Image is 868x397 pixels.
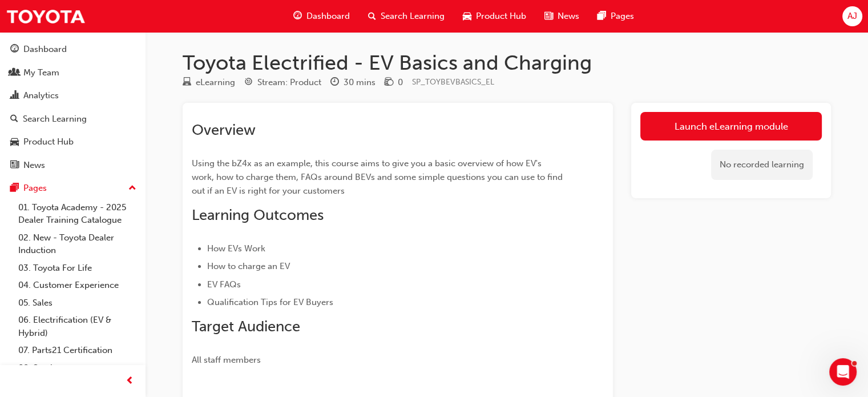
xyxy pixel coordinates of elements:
[207,261,290,271] span: How to charge an EV
[558,10,579,23] span: News
[5,155,141,176] a: News
[611,10,634,23] span: Pages
[23,135,74,149] div: Product Hub
[10,137,19,147] span: car-icon
[5,131,141,153] a: Product Hub
[5,109,141,130] a: Search Learning
[183,50,831,75] h1: Toyota Electrified - EV Basics and Charging
[829,358,857,386] iframe: Intercom live chat
[5,178,141,199] button: Pages
[10,114,18,125] span: search-icon
[385,78,393,88] span: money-icon
[183,78,191,88] span: learningResourceType_ELEARNING-icon
[588,5,643,28] a: pages-iconPages
[5,37,141,178] button: DashboardMy TeamAnalyticsSearch LearningProduct HubNews
[244,75,321,90] div: Stream
[10,161,19,171] span: news-icon
[23,182,47,195] div: Pages
[192,158,565,196] span: Using the bZ4x as an example, this course aims to give you a basic overview of how EV's work, how...
[10,68,19,78] span: people-icon
[842,6,862,26] button: AJ
[23,43,67,56] div: Dashboard
[293,9,302,23] span: guage-icon
[5,85,141,106] a: Analytics
[14,199,141,229] a: 01. Toyota Academy - 2025 Dealer Training Catalogue
[847,10,857,23] span: AJ
[192,121,256,139] span: Overview
[14,311,141,342] a: 06. Electrification (EV & Hybrid)
[128,181,136,196] span: up-icon
[463,9,471,23] span: car-icon
[344,76,376,89] div: 30 mins
[244,78,253,88] span: target-icon
[207,279,241,290] span: EV FAQs
[10,91,19,101] span: chart-icon
[183,75,235,90] div: Type
[10,183,19,194] span: pages-icon
[14,229,141,259] a: 02. New - Toyota Dealer Induction
[5,39,141,60] a: Dashboard
[23,159,45,172] div: News
[14,359,141,377] a: 08. Service
[23,113,87,126] div: Search Learning
[368,9,376,23] span: search-icon
[257,76,321,89] div: Stream: Product
[544,9,553,23] span: news-icon
[5,62,141,83] a: My Team
[207,297,333,307] span: Qualification Tips for EV Buyers
[381,10,445,23] span: Search Learning
[476,10,526,23] span: Product Hub
[6,3,86,29] img: Trak
[412,77,494,87] span: Learning resource code
[454,5,535,28] a: car-iconProduct Hub
[14,276,141,294] a: 04. Customer Experience
[196,76,235,89] div: eLearning
[398,76,403,89] div: 0
[330,75,376,90] div: Duration
[126,374,134,388] span: prev-icon
[597,9,606,23] span: pages-icon
[192,206,324,224] span: Learning Outcomes
[385,75,403,90] div: Price
[10,45,19,55] span: guage-icon
[284,5,359,28] a: guage-iconDashboard
[23,89,59,102] div: Analytics
[14,294,141,312] a: 05. Sales
[306,10,350,23] span: Dashboard
[14,342,141,359] a: 07. Parts21 Certification
[711,150,813,180] div: No recorded learning
[14,259,141,277] a: 03. Toyota For Life
[640,112,822,141] a: Launch eLearning module
[330,78,339,88] span: clock-icon
[359,5,454,28] a: search-iconSearch Learning
[23,66,59,79] div: My Team
[535,5,588,28] a: news-iconNews
[207,243,265,254] span: How EVs Work
[192,318,300,335] span: Target Audience
[192,355,261,365] span: All staff members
